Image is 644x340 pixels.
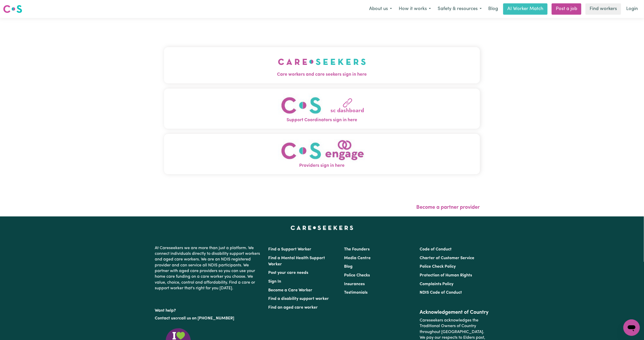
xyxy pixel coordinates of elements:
button: About us [366,4,395,14]
button: How it works [395,4,434,14]
a: NDIS Code of Conduct [420,291,462,295]
p: or [155,313,262,323]
a: Careseekers logo [3,3,22,15]
button: Providers sign in here [164,134,480,174]
iframe: Button to launch messaging window, conversation in progress [623,319,640,336]
a: Protection of Human Rights [420,273,472,277]
a: AI Worker Match [503,3,548,15]
a: Testimonials [344,291,368,295]
a: Charter of Customer Service [420,256,474,260]
a: Become a Care Worker [268,288,313,292]
a: Blog [485,3,501,15]
a: Contact us [155,316,175,320]
span: Providers sign in here [164,162,480,169]
button: Safety & resources [434,4,485,14]
span: Care workers and care seekers sign in here [164,71,480,78]
h2: Acknowledgement of Country [420,309,489,316]
a: call us on [PHONE_NUMBER] [179,316,234,320]
a: Find a Mental Health Support Worker [268,256,325,266]
a: Code of Conduct [420,247,452,251]
a: Insurances [344,282,365,286]
a: Post your care needs [268,271,308,275]
a: Post a job [552,3,581,15]
p: Want help? [155,306,262,313]
button: Support Coordinators sign in here [164,89,480,129]
p: At Careseekers we are more than just a platform. We connect individuals directly to disability su... [155,243,262,293]
a: The Founders [344,247,370,251]
a: Become a partner provider [417,205,480,210]
span: Support Coordinators sign in here [164,117,480,124]
a: Find workers [585,3,621,15]
a: Sign In [268,280,281,284]
a: Media Centre [344,256,371,260]
a: Find a disability support worker [268,297,329,301]
a: Careseekers home page [291,226,353,230]
a: Blog [344,265,353,269]
a: Police Checks [344,273,370,277]
a: Find an aged care worker [268,306,318,310]
button: Care workers and care seekers sign in here [164,47,480,83]
a: Find a Support Worker [268,247,312,251]
img: Careseekers logo [3,4,22,14]
a: Complaints Policy [420,282,453,286]
a: Login [623,3,641,15]
a: Police Check Policy [420,265,456,269]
